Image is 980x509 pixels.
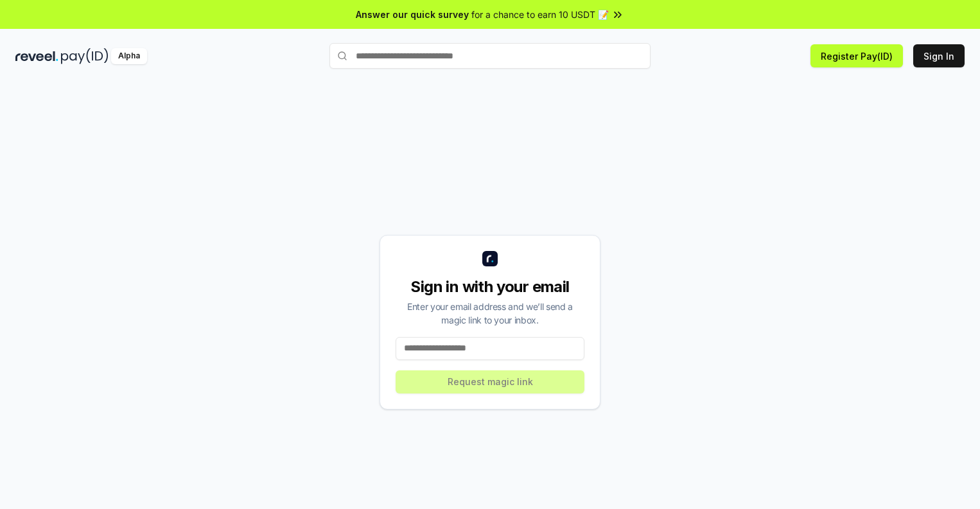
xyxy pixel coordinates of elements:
div: Enter your email address and we’ll send a magic link to your inbox. [396,300,584,327]
button: Register Pay(ID) [810,44,903,67]
span: Answer our quick survey [356,8,469,21]
div: Sign in with your email [396,277,584,297]
button: Sign In [913,44,965,67]
img: reveel_dark [15,48,58,64]
img: pay_id [61,48,109,64]
img: logo_small [482,251,498,266]
div: Alpha [111,48,147,64]
span: for a chance to earn 10 USDT 📝 [471,8,609,21]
